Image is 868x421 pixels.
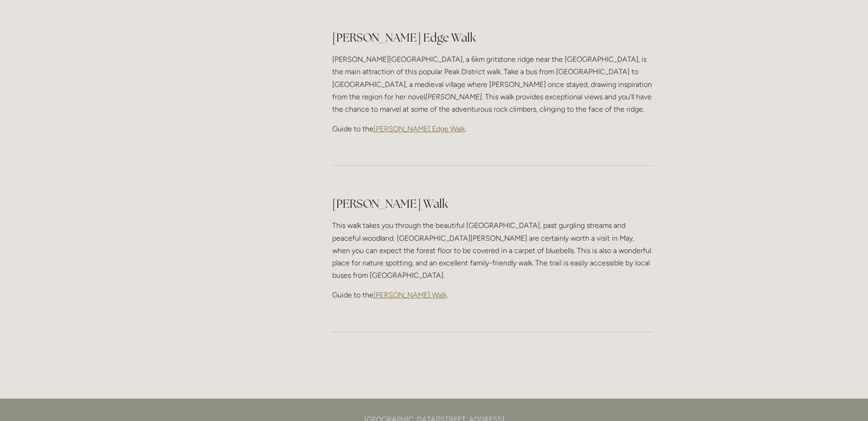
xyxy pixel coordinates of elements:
em: [PERSON_NAME] [425,92,482,101]
p: Guide to the . [332,289,653,301]
p: [PERSON_NAME][GEOGRAPHIC_DATA], a 6km gritstone ridge near the [GEOGRAPHIC_DATA], is the main att... [332,53,653,115]
h2: [PERSON_NAME] Edge Walk [332,30,653,46]
h2: [PERSON_NAME] Walk [332,196,653,212]
p: Guide to the . [332,123,653,135]
a: [PERSON_NAME] Walk [373,291,447,299]
a: [PERSON_NAME] Edge Walk [373,124,465,133]
p: This walk takes you through the beautiful [GEOGRAPHIC_DATA], past gurgling streams and peaceful w... [332,219,653,281]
